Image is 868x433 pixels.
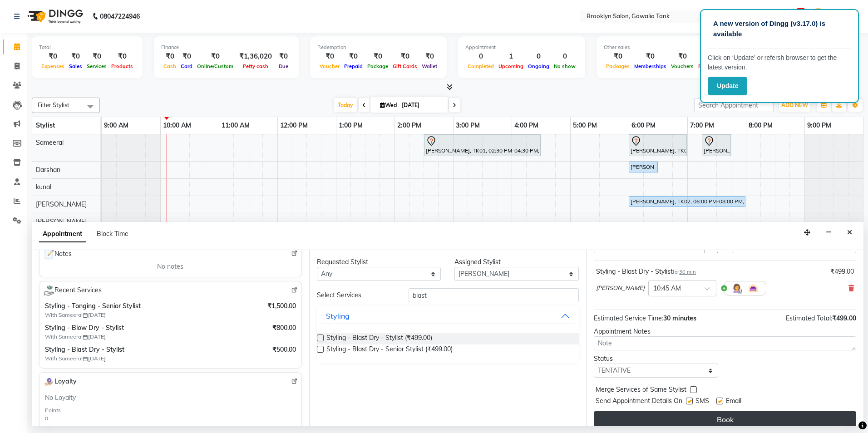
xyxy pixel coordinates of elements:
[326,333,432,344] span: Styling - Blast Dry - Stylist (₹499.00)
[195,63,236,69] span: Online/Custom
[552,51,578,62] div: 0
[310,290,402,300] div: Select Services
[97,230,128,238] span: Block Time
[797,8,804,14] span: 29
[241,63,271,69] span: Petty cash
[276,63,291,69] span: Due
[45,311,158,319] span: With Sameeral [DATE]
[454,257,579,267] div: Assigned Stylist
[596,396,682,408] span: Send Appointment Details On
[276,51,291,62] div: ₹0
[43,376,77,388] span: Loyalty
[630,136,686,155] div: [PERSON_NAME], TK02, 06:00 PM-07:00 PM, Styling - Blow Dry - Stylist,Styling - Blow Dry - Stylist...
[805,119,833,132] a: 9:00 PM
[630,197,745,206] div: [PERSON_NAME], TK02, 06:00 PM-08:00 PM, Manicure (₹700),Pedicure (₹800)
[695,396,709,408] span: SMS
[669,63,696,69] span: Vouchers
[596,284,645,293] span: [PERSON_NAME]
[596,267,696,276] div: Styling - Blast Dry - Stylist
[161,51,178,62] div: ₹0
[465,51,496,62] div: 0
[39,63,67,69] span: Expenses
[673,269,696,275] small: for
[23,4,85,29] img: logo
[399,98,444,112] input: 2025-09-03
[39,51,67,62] div: ₹0
[604,44,751,51] div: Other sales
[703,136,730,155] div: [PERSON_NAME], TK03, 07:15 PM-07:45 PM, Hair - Hair Cut ([DEMOGRAPHIC_DATA]) - Stylist
[395,119,424,132] a: 2:00 PM
[321,308,576,324] button: Styling
[512,119,541,132] a: 4:00 PM
[708,77,747,95] button: Update
[526,51,552,62] div: 0
[526,63,552,69] span: Ongoing
[571,119,599,132] a: 5:00 PM
[157,262,183,271] span: No notes
[36,138,64,147] span: Sameeral
[726,396,741,408] span: Email
[334,98,357,112] span: Today
[317,44,439,51] div: Redemption
[161,63,178,69] span: Cash
[832,314,856,322] span: ₹499.00
[161,44,291,51] div: Finance
[84,63,109,69] span: Services
[465,63,496,69] span: Completed
[272,323,296,333] span: ₹800.00
[336,119,365,132] a: 1:00 PM
[39,44,135,51] div: Total
[365,63,390,69] span: Package
[604,63,632,69] span: Packages
[810,8,826,24] img: Admin
[236,51,276,62] div: ₹1,36,020
[731,283,742,294] img: Hairdresser.png
[713,19,846,39] p: A new version of Dingg (v3.17.0) is available
[465,44,578,51] div: Appointment
[45,393,76,403] span: No Loyalty
[390,51,419,62] div: ₹0
[45,323,233,333] span: Styling - Blow Dry - Stylist
[365,51,390,62] div: ₹0
[102,119,131,132] a: 9:00 AM
[38,101,69,108] span: Filter Stylist
[317,51,342,62] div: ₹0
[178,51,195,62] div: ₹0
[84,51,109,62] div: ₹0
[688,119,716,132] a: 7:00 PM
[748,283,759,294] img: Interior.png
[781,102,808,108] span: ADD NEW
[100,4,140,29] b: 08047224946
[409,288,579,302] input: Search by service name
[843,226,856,240] button: Close
[342,63,365,69] span: Prepaid
[669,51,696,62] div: ₹0
[326,310,350,321] div: Styling
[594,411,856,428] button: Book
[604,51,632,62] div: ₹0
[219,119,252,132] a: 11:00 AM
[267,301,296,311] span: ₹1,500.00
[708,53,851,72] p: Click on ‘Update’ or refersh browser to get the latest version.
[317,63,342,69] span: Voucher
[596,385,686,396] span: Merge Services of Same Stylist
[36,217,87,226] span: [PERSON_NAME]
[629,119,658,132] a: 6:00 PM
[552,63,578,69] span: No show
[830,267,854,276] div: ₹499.00
[425,136,540,155] div: [PERSON_NAME], TK01, 02:30 PM-04:30 PM, Color - Balayage (Short) - Stylist
[109,51,135,62] div: ₹0
[39,226,86,242] span: Appointment
[419,51,439,62] div: ₹0
[36,183,51,191] span: kunal
[679,269,696,275] span: 30 min
[45,345,233,354] span: Styling - Blast Dry - Stylist
[45,354,158,363] span: With Sameeral [DATE]
[161,119,193,132] a: 10:00 AM
[594,314,663,322] span: Estimated Service Time:
[109,63,135,69] span: Products
[696,51,722,62] div: ₹0
[786,314,832,322] span: Estimated Total:
[454,119,482,132] a: 3:00 PM
[45,333,158,341] span: With Sameeral [DATE]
